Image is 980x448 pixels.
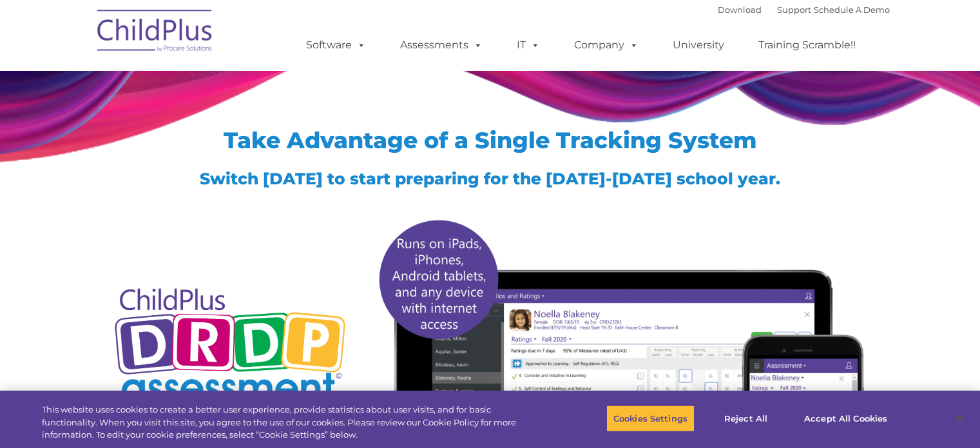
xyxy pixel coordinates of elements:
font: | [718,5,890,15]
a: Schedule A Demo [814,5,890,15]
button: Close [945,404,974,433]
span: Take Advantage of a Single Tracking System [224,126,757,154]
a: Support [777,5,811,15]
div: This website uses cookies to create a better user experience, provide statistics about user visit... [42,404,539,442]
img: ChildPlus by Procare Solutions [91,1,220,65]
a: University [660,32,737,58]
span: Switch [DATE] to start preparing for the [DATE]-[DATE] school year. [200,169,780,188]
a: Software [293,32,379,58]
a: Download [718,5,762,15]
button: Accept All Cookies [797,405,894,432]
a: Training Scramble!! [745,32,869,58]
a: Assessments [387,32,495,58]
button: Cookies Settings [606,405,695,432]
button: Reject All [706,405,786,432]
img: Copyright - DRDP Logo [110,274,351,420]
a: Company [561,32,651,58]
a: IT [504,32,553,58]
